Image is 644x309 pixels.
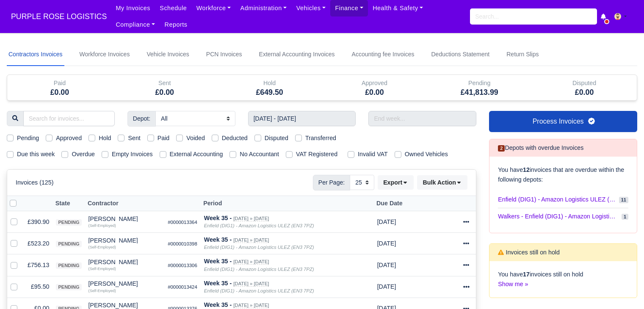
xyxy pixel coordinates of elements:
[7,8,111,25] a: PURPLE ROSE LOGISTICS
[350,43,416,66] a: Accounting fee Invoices
[378,175,417,190] div: Export
[233,281,269,287] small: [DATE] » [DATE]
[498,195,616,204] span: Enfield (DIG1) - Amazon Logistics ULEZ (EN3 7PZ)
[78,43,132,66] a: Workforce Invoices
[88,281,161,287] div: [PERSON_NAME]
[296,149,337,159] label: VAT Registered
[14,88,106,97] h5: £0.00
[377,262,396,268] span: 1 week from now
[111,17,160,33] a: Compliance
[313,175,350,190] span: Per Page:
[7,43,64,66] a: Contractors Invoices
[233,303,269,308] small: [DATE] » [DATE]
[204,288,314,293] i: Enfield (DIG1) - Amazon Logistics ULEZ (EN3 7PZ)
[24,233,53,254] td: £523.20
[498,165,628,185] p: You have invoices that are overdue within the following depots:
[88,302,161,308] div: [PERSON_NAME]
[128,133,140,143] label: Sent
[523,166,530,173] strong: 12
[328,78,420,88] div: Approved
[119,78,211,88] div: Sent
[204,267,314,272] i: Enfield (DIG1) - Amazon Logistics ULEZ (EN3 7PZ)
[17,133,39,143] label: Pending
[377,218,396,225] span: 1 week from now
[112,149,153,159] label: Empty Invoices
[204,236,232,243] strong: Week 35 -
[204,215,232,221] strong: Week 35 -
[85,196,165,211] th: Contractor
[88,259,161,265] div: [PERSON_NAME]
[168,220,197,225] small: #0000013364
[24,254,53,276] td: £756.13
[489,111,637,132] a: Process Invoices
[322,75,427,100] div: Approved
[145,43,191,66] a: Vehicle Invoices
[498,145,505,152] span: 2
[498,144,583,152] h6: Depots with overdue Invoices
[170,149,223,159] label: External Accounting
[233,216,269,221] small: [DATE] » [DATE]
[538,88,630,97] h5: £0.00
[14,78,106,88] div: Paid
[204,301,232,308] strong: Week 35 -
[99,133,111,143] label: Hold
[368,111,476,126] input: End week...
[492,211,644,309] iframe: Chat Widget
[224,88,316,97] h5: £649.50
[204,258,232,265] strong: Week 35 -
[305,133,336,143] label: Transferred
[24,276,53,298] td: £95.50
[88,216,161,222] div: [PERSON_NAME]
[498,191,628,208] a: Enfield (DIG1) - Amazon Logistics ULEZ (EN3 7PZ) 11
[88,289,116,293] small: (Self-Employed)
[204,245,314,250] i: Enfield (DIG1) - Amazon Logistics ULEZ (EN3 7PZ)
[168,241,197,246] small: #0000010398
[433,78,525,88] div: Pending
[532,75,637,100] div: Disputed
[433,88,525,97] h5: £41,813.99
[377,283,396,290] span: 3 days ago
[489,261,637,298] div: You have invoices still on hold
[405,149,448,159] label: Owned Vehicles
[24,211,53,233] td: £390.90
[17,149,55,159] label: Due this week
[112,75,217,100] div: Sent
[377,240,396,247] span: 1 week from now
[53,196,85,211] th: State
[56,133,82,143] label: Approved
[204,223,314,228] i: Enfield (DIG1) - Amazon Logistics ULEZ (EN3 7PZ)
[7,8,111,25] span: PURPLE ROSE LOGISTICS
[538,78,630,88] div: Disputed
[72,149,95,159] label: Overdue
[168,263,197,268] small: #0000013306
[358,149,388,159] label: Invalid VAT
[222,133,248,143] label: Deducted
[88,237,161,243] div: [PERSON_NAME]
[205,43,244,66] a: PCN Invoices
[56,262,81,269] span: pending
[248,111,356,126] input: Start week...
[328,88,420,97] h5: £0.00
[119,88,211,97] h5: £0.00
[186,133,205,143] label: Voided
[505,43,540,66] a: Return Slips
[204,280,232,287] strong: Week 35 -
[429,43,491,66] a: Deductions Statement
[88,245,116,249] small: (Self-Employed)
[127,111,156,126] span: Depot:
[224,78,316,88] div: Hold
[257,43,337,66] a: External Accounting Invoices
[56,219,81,226] span: pending
[498,208,628,225] a: Walkers - Enfield (DIG1) - Amazon Logistics ULEZ (EN3 7PZ) 1
[16,179,53,186] h6: Invoices (125)
[56,284,81,290] span: pending
[374,196,413,211] th: Due Date
[619,197,628,203] span: 11
[417,175,467,190] button: Bulk Action
[23,111,115,126] input: Search for invoices...
[378,175,414,190] button: Export
[56,241,81,247] span: pending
